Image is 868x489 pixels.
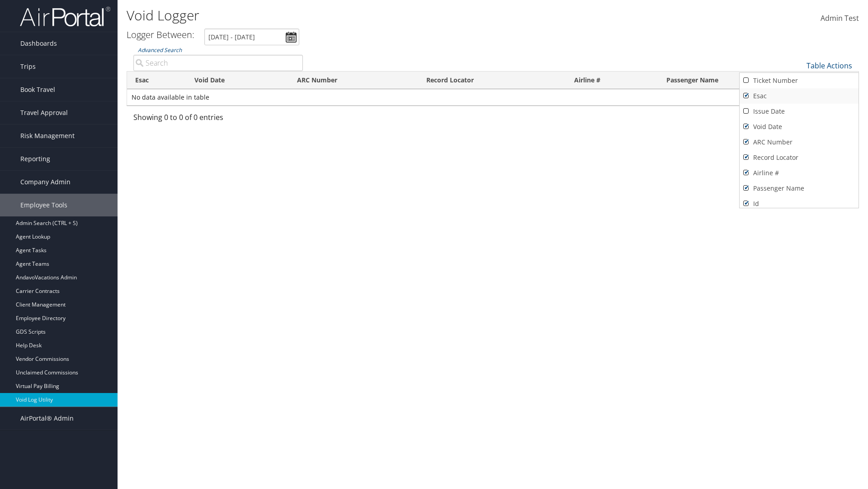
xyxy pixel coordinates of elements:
[20,407,74,430] span: AirPortal® Admin
[740,134,859,150] a: ARC Number
[740,119,859,134] a: Void Date
[20,125,75,147] span: Risk Management
[20,55,36,78] span: Trips
[20,6,110,27] img: airportal-logo.png
[740,88,859,104] a: Esac
[20,148,50,170] span: Reporting
[20,171,71,193] span: Company Admin
[740,196,859,211] a: Id
[20,32,57,55] span: Dashboards
[20,78,55,101] span: Book Travel
[20,101,68,124] span: Travel Approval
[740,181,859,196] a: Passenger Name
[740,150,859,165] a: Record Locator
[740,104,859,119] a: Issue Date
[740,165,859,181] a: Airline #
[20,194,67,216] span: Employee Tools
[740,73,859,88] a: Ticket Number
